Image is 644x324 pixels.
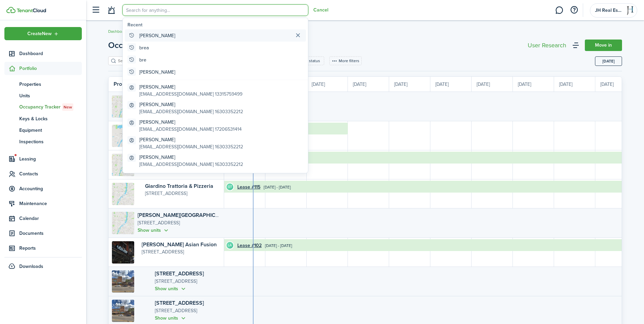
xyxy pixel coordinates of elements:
[155,278,221,285] p: [STREET_ADDRESS]
[112,125,134,147] img: Property avatar
[19,185,82,192] span: Accounting
[138,219,221,227] p: [STREET_ADDRESS]
[139,32,175,39] global-search-item-title: [PERSON_NAME]
[4,90,82,101] a: Units
[112,300,134,322] img: Property avatar
[139,143,243,150] global-search-item-description: [EMAIL_ADDRESS][DOMAIN_NAME] 16303352212
[139,126,242,133] global-search-item-description: [EMAIL_ADDRESS][DOMAIN_NAME] 17206531414
[554,77,595,92] div: [DATE]
[114,80,153,88] timeline-board-header-title: Property & Units
[4,136,82,147] a: Inspections
[19,245,82,252] span: Reports
[19,65,82,72] span: Portfolio
[526,41,568,50] button: User Research
[125,66,306,78] global-search-item: [PERSON_NAME]
[19,263,43,270] span: Downloads
[348,77,389,92] div: [DATE]
[155,270,204,277] a: [STREET_ADDRESS]
[108,39,180,51] span: Occupancy Tracker
[112,183,134,205] img: Property avatar
[226,242,233,249] avatar-text: LA
[139,83,242,91] global-search-item-title: [PERSON_NAME]
[297,58,320,64] filter-tag-label: Lease status
[329,56,362,65] button: More filters
[139,44,149,51] global-search-item-title: brea
[112,270,134,293] img: Property avatar
[139,154,243,161] global-search-item-title: [PERSON_NAME]
[139,161,243,168] global-search-item-description: [EMAIL_ADDRESS][DOMAIN_NAME] 16303352212
[19,200,82,207] span: Maintenance
[4,101,82,113] a: Occupancy TrackerNew
[108,28,128,34] a: Dashboard
[27,31,52,36] span: Create New
[108,39,190,51] button: Open menu
[6,7,16,13] img: TenantCloud
[19,230,82,237] span: Documents
[293,31,303,40] button: Clear search
[145,190,221,197] p: [STREET_ADDRESS]
[553,2,566,19] a: Messaging
[139,101,243,108] global-search-item-title: [PERSON_NAME]
[105,2,118,19] a: Notifications
[568,4,580,16] button: Open resource center
[595,8,622,13] span: JH Real Estate Partners, LLC
[625,5,636,16] img: JH Real Estate Partners, LLC
[19,92,82,99] span: Units
[138,211,233,219] a: [PERSON_NAME][GEOGRAPHIC_DATA]
[125,42,306,54] global-search-item: brea
[19,103,82,111] span: Occupancy Tracker
[237,242,262,249] a: Lease #102
[155,314,187,322] button: Show units
[127,21,306,28] global-search-list-title: Recent
[19,155,82,163] span: Leasing
[17,8,46,13] img: TenantCloud
[19,138,82,145] span: Inspections
[4,113,82,124] a: Keys & Locks
[139,136,243,143] global-search-item-title: [PERSON_NAME]
[264,184,291,190] time: [DATE] - [DATE]
[142,241,217,248] a: [PERSON_NAME] Asian Fusion
[4,242,82,255] a: Reports
[19,127,82,134] span: Equipment
[142,248,221,255] p: [STREET_ADDRESS]
[64,104,72,110] span: New
[19,50,82,57] span: Dashboard
[4,27,82,40] button: Open menu
[112,241,134,264] img: Property avatar
[145,182,213,190] a: Giardino Trattoria & Pizzeria
[595,56,622,66] button: Today
[155,299,204,307] a: [STREET_ADDRESS]
[155,307,221,315] p: [STREET_ADDRESS]
[265,243,292,249] time: [DATE] - [DATE]
[307,77,348,92] div: [DATE]
[155,285,187,293] button: Show units
[112,154,134,176] img: Property avatar
[313,7,328,13] button: Cancel
[585,40,622,51] a: Move in
[472,77,513,92] div: [DATE]
[139,108,243,115] global-search-item-description: [EMAIL_ADDRESS][DOMAIN_NAME] 16303352212
[139,119,242,126] global-search-item-title: [PERSON_NAME]
[4,124,82,136] a: Equipment
[19,81,82,88] span: Properties
[125,29,306,42] global-search-item: [PERSON_NAME]
[237,183,260,191] a: Lease #115
[112,212,134,234] img: Property avatar
[226,183,233,190] avatar-text: GT
[125,54,306,66] global-search-item: bre
[122,4,308,16] input: Search for anything...
[19,170,82,177] span: Contacts
[139,56,146,64] global-search-item-title: bre
[19,215,82,222] span: Calendar
[138,226,170,234] button: Show units
[4,78,82,90] a: Properties
[89,4,102,17] button: Open sidebar
[4,47,82,60] a: Dashboard
[595,77,637,92] div: [DATE]
[528,42,566,48] div: User Research
[430,77,472,92] div: [DATE]
[19,115,82,122] span: Keys & Locks
[108,39,190,51] button: Occupancy Tracker
[513,77,554,92] div: [DATE]
[389,77,430,92] div: [DATE]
